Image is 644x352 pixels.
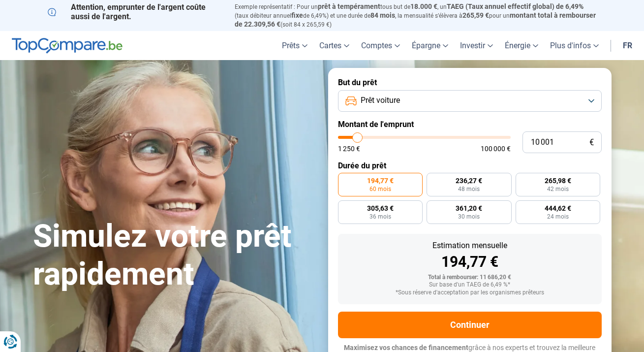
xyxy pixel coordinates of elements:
p: Attention, emprunter de l'argent coûte aussi de l'argent. [48,2,223,21]
div: Total à rembourser: 11 686,20 € [346,274,594,281]
span: 60 mois [369,186,391,192]
a: Cartes [313,31,355,60]
a: Investir [454,31,499,60]
span: fixe [291,11,303,19]
div: Sur base d'un TAEG de 6,49 %* [346,282,594,288]
span: 24 mois [547,214,569,220]
button: Continuer [338,312,602,338]
div: *Sous réserve d'acceptation par les organismes prêteurs [346,289,594,296]
span: 42 mois [547,186,569,192]
a: Prêts [276,31,313,60]
span: 48 mois [458,186,480,192]
span: prêt à tempérament [318,2,380,10]
a: fr [617,31,638,60]
span: 36 mois [369,214,391,220]
label: Montant de l'emprunt [338,120,602,129]
span: 1 250 € [338,145,360,152]
a: Énergie [499,31,544,60]
button: Prêt voiture [338,90,602,112]
div: 194,77 € [346,255,594,269]
a: Comptes [355,31,406,60]
span: 265,98 € [545,177,571,184]
span: Maximisez vos chances de financement [344,344,468,352]
span: 30 mois [458,214,480,220]
span: TAEG (Taux annuel effectif global) de 6,49% [447,2,583,10]
a: Plus d'infos [544,31,605,60]
span: 361,20 € [456,205,482,212]
span: 444,62 € [545,205,571,212]
span: 305,63 € [367,205,394,212]
a: Épargne [406,31,454,60]
span: 84 mois [370,11,395,19]
span: 18.000 € [410,2,437,10]
span: 194,77 € [367,177,394,184]
h1: Simulez votre prêt rapidement [33,218,316,293]
span: 236,27 € [456,177,482,184]
div: Estimation mensuelle [346,242,594,250]
span: montant total à rembourser de 22.309,56 € [235,11,596,28]
label: But du prêt [338,78,602,87]
p: Exemple représentatif : Pour un tous but de , un (taux débiteur annuel de 6,49%) et une durée de ... [235,2,597,29]
span: € [589,138,594,147]
label: Durée du prêt [338,161,602,170]
span: Prêt voiture [361,95,400,106]
span: 265,59 € [462,11,489,19]
span: 100 000 € [481,145,511,152]
img: TopCompare [12,38,123,54]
